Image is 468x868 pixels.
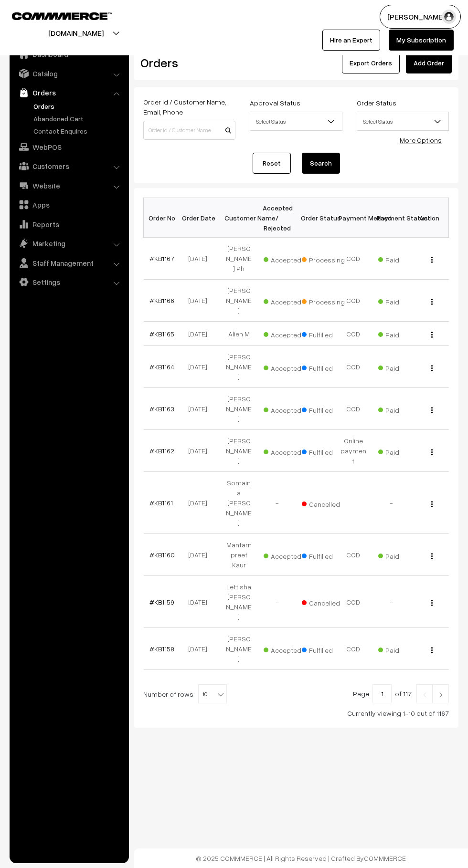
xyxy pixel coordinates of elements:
[389,30,454,51] a: My Subscription
[431,365,433,371] img: Menu
[334,238,372,280] td: COD
[12,216,126,233] a: Reports
[334,198,372,238] th: Payment Method
[149,551,175,559] a: #KB1160
[134,848,468,868] footer: © 2025 COMMMERCE | All Rights Reserved | Crafted By
[31,126,126,136] a: Contact Enquires
[31,114,126,124] a: Abandoned Cart
[149,598,174,606] a: #KB1159
[149,405,174,413] a: #KB1163
[149,296,174,304] a: #KB1166
[15,21,137,45] button: [DOMAIN_NAME]
[296,198,334,238] th: Order Status
[302,643,350,655] span: Fulfilled
[264,252,311,265] span: Accepted
[181,430,220,472] td: [DATE]
[357,112,449,131] span: Select Status
[302,596,350,608] span: Cancelled
[220,576,258,628] td: Lettisha [PERSON_NAME]
[220,322,258,346] td: Alien M
[250,112,342,131] span: Select Status
[378,361,426,373] span: Paid
[334,430,372,472] td: Online payment
[258,198,296,238] th: Accepted / Rejected
[220,198,258,238] th: Customer Name
[436,692,445,698] img: Right
[220,388,258,430] td: [PERSON_NAME]
[334,322,372,346] td: COD
[220,280,258,322] td: [PERSON_NAME]
[378,252,426,265] span: Paid
[431,647,433,653] img: Menu
[149,363,174,371] a: #KB1164
[143,689,193,699] span: Number of rows
[302,497,350,509] span: Cancelled
[411,198,449,238] th: Action
[12,12,112,20] img: COMMMERCE
[31,101,126,111] a: Orders
[431,407,433,413] img: Menu
[12,196,126,213] a: Apps
[353,690,369,698] span: Page
[181,280,220,322] td: [DATE]
[264,327,311,340] span: Accepted
[357,98,396,108] label: Order Status
[322,30,380,51] a: Hire an Expert
[12,177,126,194] a: Website
[420,692,429,698] img: Left
[334,628,372,670] td: COD
[431,299,433,305] img: Menu
[181,322,220,346] td: [DATE]
[302,153,340,174] button: Search
[302,252,350,265] span: Processing
[334,534,372,576] td: COD
[264,549,311,561] span: Accepted
[406,52,452,73] a: Add Order
[380,5,461,29] button: [PERSON_NAME]…
[302,294,350,307] span: Processing
[258,472,296,534] td: -
[12,65,126,82] a: Catalog
[372,576,411,628] td: -
[357,113,448,130] span: Select Status
[12,273,126,291] a: Settings
[149,447,174,455] a: #KB1162
[431,501,433,507] img: Menu
[378,403,426,415] span: Paid
[220,534,258,576] td: Mantarnpreet Kaur
[199,685,226,704] span: 10
[342,52,400,73] button: Export Orders
[431,449,433,455] img: Menu
[12,157,126,175] a: Customers
[302,445,350,457] span: Fulfilled
[395,690,412,698] span: of 117
[143,121,235,140] input: Order Id / Customer Name / Customer Email / Customer Phone
[378,643,426,655] span: Paid
[12,138,126,156] a: WebPOS
[144,198,182,238] th: Order No
[12,235,126,252] a: Marketing
[264,294,311,307] span: Accepted
[334,346,372,388] td: COD
[378,327,426,340] span: Paid
[220,430,258,472] td: [PERSON_NAME]
[181,238,220,280] td: [DATE]
[181,198,220,238] th: Order Date
[431,553,433,559] img: Menu
[220,628,258,670] td: [PERSON_NAME]
[149,645,174,653] a: #KB1158
[431,600,433,606] img: Menu
[181,628,220,670] td: [DATE]
[258,576,296,628] td: -
[250,98,300,108] label: Approval Status
[334,280,372,322] td: COD
[400,136,442,144] a: More Options
[220,472,258,534] td: Somaina [PERSON_NAME]
[181,388,220,430] td: [DATE]
[181,472,220,534] td: [DATE]
[253,153,291,174] a: Reset
[181,576,220,628] td: [DATE]
[143,97,235,117] label: Order Id / Customer Name, Email, Phone
[12,10,96,21] a: COMMMERCE
[198,684,227,703] span: 10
